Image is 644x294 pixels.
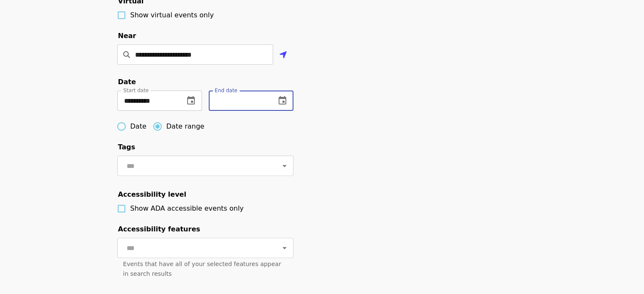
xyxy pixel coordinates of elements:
[123,51,130,59] i: search icon
[273,45,293,66] button: Use my location
[130,204,244,212] span: Show ADA accessible events only
[118,225,200,233] span: Accessibility features
[135,44,273,65] input: Location
[118,32,136,40] span: Near
[272,91,293,111] button: change date
[279,50,287,60] i: location-arrow icon
[166,121,205,132] span: Date range
[181,91,201,111] button: change date
[118,143,135,151] span: Tags
[118,78,136,86] span: Date
[118,190,186,198] span: Accessibility level
[130,121,146,132] span: Date
[123,88,149,93] span: Start date
[279,242,290,254] button: Open
[215,88,238,93] span: End date
[130,11,214,19] span: Show virtual events only
[279,160,290,172] button: Open
[123,261,281,277] span: Events that have all of your selected features appear in search results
